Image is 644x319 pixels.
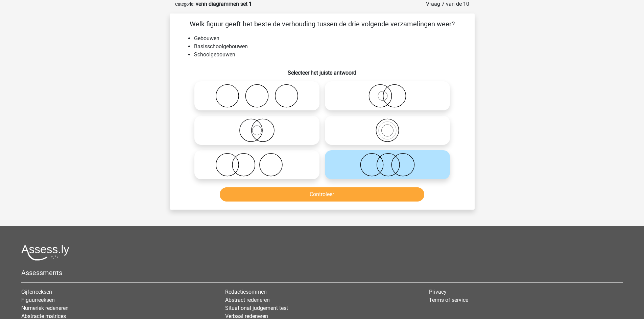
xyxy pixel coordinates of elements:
a: Figuurreeksen [21,297,55,303]
a: Situational judgement test [225,305,288,311]
h6: Selecteer het juiste antwoord [181,64,464,76]
li: Schoolgebouwen [194,51,464,59]
li: Gebouwen [194,34,464,43]
a: Privacy [429,289,447,295]
a: Terms of service [429,297,468,303]
h5: Assessments [21,269,623,277]
strong: venn diagrammen set 1 [196,1,252,7]
p: Welk figuur geeft het beste de verhouding tussen de drie volgende verzamelingen weer? [181,19,464,29]
a: Abstract redeneren [225,297,270,303]
a: Redactiesommen [225,289,267,295]
a: Numeriek redeneren [21,305,69,311]
li: Basisschoolgebouwen [194,43,464,51]
button: Controleer [220,187,424,202]
small: Categorie: [175,2,194,7]
img: Assessly logo [21,245,69,261]
a: Cijferreeksen [21,289,52,295]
